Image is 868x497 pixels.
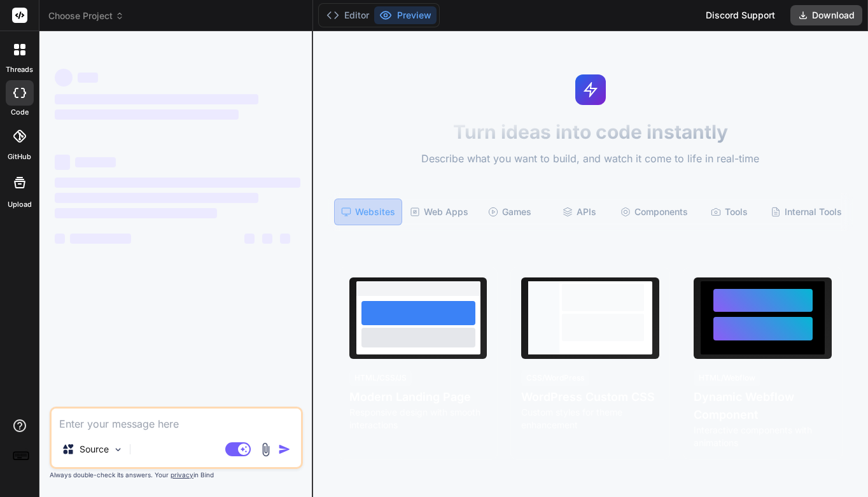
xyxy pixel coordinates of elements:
[349,406,487,431] p: Responsive design with smooth interactions
[258,442,273,457] img: attachment
[521,388,659,406] h4: WordPress Custom CSS
[278,443,291,456] img: icon
[50,469,303,481] p: Always double-check its answers. Your in Bind
[405,199,473,225] div: Web Apps
[8,199,32,210] label: Upload
[698,5,783,25] div: Discord Support
[55,109,239,120] span: ‌
[244,234,255,244] span: ‌
[11,107,29,118] label: code
[790,5,862,25] button: Download
[766,199,847,225] div: Internal Tools
[694,424,832,449] p: Interactive components with animations
[171,471,193,479] span: privacy
[694,370,760,386] div: HTML/Webflow
[694,388,832,424] h4: Dynamic Webflow Component
[521,370,589,386] div: CSS/WordPress
[546,199,613,225] div: APIs
[615,199,693,225] div: Components
[55,69,73,87] span: ‌
[321,6,374,24] button: Editor
[55,193,258,203] span: ‌
[48,10,124,22] span: Choose Project
[75,157,116,167] span: ‌
[349,388,487,406] h4: Modern Landing Page
[80,443,109,456] p: Source
[8,151,31,162] label: GitHub
[55,234,65,244] span: ‌
[280,234,290,244] span: ‌
[262,234,272,244] span: ‌
[55,208,217,218] span: ‌
[55,155,70,170] span: ‌
[521,406,659,431] p: Custom styles for theme enhancement
[334,199,403,225] div: Websites
[70,234,131,244] span: ‌
[78,73,98,83] span: ‌
[55,94,258,104] span: ‌
[321,120,860,143] h1: Turn ideas into code instantly
[321,151,860,167] p: Describe what you want to build, and watch it come to life in real-time
[55,178,300,188] span: ‌
[6,64,33,75] label: threads
[374,6,437,24] button: Preview
[696,199,763,225] div: Tools
[113,444,123,455] img: Pick Models
[476,199,543,225] div: Games
[349,370,412,386] div: HTML/CSS/JS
